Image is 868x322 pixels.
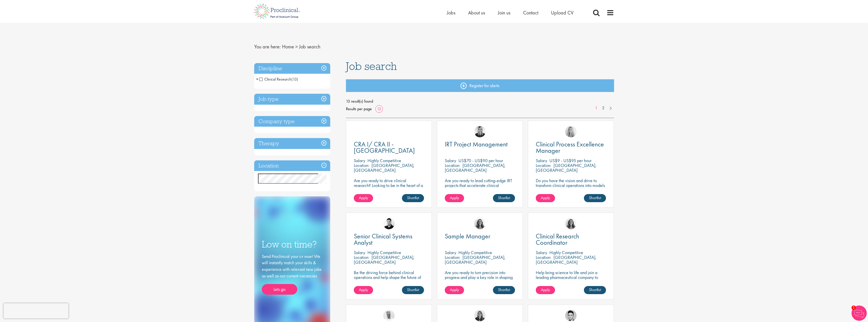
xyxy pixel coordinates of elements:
[445,194,464,202] a: Apply
[254,138,330,149] h3: Therapy
[565,126,577,137] img: Shannon Briggs
[536,141,606,154] a: Clinical Process Excellence Manager
[474,126,486,137] img: Janelle Jones
[584,286,606,294] a: Shortlist
[402,194,424,202] a: Shortlist
[549,158,592,163] p: US$9 - US$95 per hour
[458,158,503,163] p: US$70 - US$90 per hour
[254,43,281,50] span: You are here:
[536,250,547,255] span: Salary
[375,106,383,111] a: 12
[445,141,515,147] a: IRT Project Management
[445,286,464,294] a: Apply
[450,287,459,292] span: Apply
[536,162,551,168] span: Location:
[565,310,577,321] img: Connor Lynes
[262,284,297,295] a: Lets go
[536,233,606,246] a: Clinical Research Coordinator
[254,116,330,127] h3: Company type
[536,140,604,155] span: Clinical Process Excellence Manager
[445,178,515,193] p: Are you ready to lead cutting-edge IRT projects that accelerate clinical breakthroughs in biotech?
[354,158,365,163] span: Salary
[536,162,597,173] p: [GEOGRAPHIC_DATA], [GEOGRAPHIC_DATA]
[254,94,330,105] div: Job type
[262,253,323,295] div: Send Proclinical your cv now! We will instantly match your skills & experience with relevant new ...
[445,270,515,285] p: Are you ready to turn precision into progress and play a key role in shaping the future of pharma...
[493,286,515,294] a: Shortlist
[447,9,455,16] a: Jobs
[354,233,424,246] a: Senior Clinical Systems Analyst
[259,77,291,82] span: Clinical Research
[523,9,538,16] a: Contact
[474,218,486,229] img: Jackie Cerchio
[450,195,459,200] span: Apply
[299,43,320,50] span: Job search
[354,270,424,285] p: Be the driving force behind clinical operations and help shape the future of pharma innovation.
[536,178,606,197] p: Do you have the vision and drive to transform clinical operations into models of excellence in a ...
[367,250,401,255] p: Highly Competitive
[493,194,515,202] a: Shortlist
[295,43,298,50] span: >
[565,218,577,229] img: Jackie Cerchio
[584,194,606,202] a: Shortlist
[468,9,485,16] a: About us
[254,63,330,74] h3: Discipline
[445,162,460,168] span: Location:
[354,162,369,168] span: Location:
[474,310,486,321] img: Ciara Noble
[254,160,330,171] h3: Location
[541,195,550,200] span: Apply
[536,194,555,202] a: Apply
[346,105,372,113] span: Results per page
[354,254,415,265] p: [GEOGRAPHIC_DATA], [GEOGRAPHIC_DATA]
[458,250,492,255] p: Highly Competitive
[536,254,597,265] p: [GEOGRAPHIC_DATA], [GEOGRAPHIC_DATA]
[354,286,373,294] a: Apply
[291,77,298,82] span: (13)
[498,9,510,16] a: Join us
[445,162,506,173] p: [GEOGRAPHIC_DATA], [GEOGRAPHIC_DATA]
[367,158,401,163] p: Highly Competitive
[600,105,607,111] a: 2
[383,310,395,321] img: Joshua Bye
[445,254,506,265] p: [GEOGRAPHIC_DATA], [GEOGRAPHIC_DATA]
[593,105,600,111] a: 1
[346,59,397,73] span: Job search
[445,232,490,240] span: Sample Manager
[354,250,365,255] span: Salary
[445,233,515,239] a: Sample Manager
[383,218,395,229] img: Anderson Maldonado
[354,140,415,155] span: CRA I/ CRA II - [GEOGRAPHIC_DATA]
[536,158,547,163] span: Salary
[536,286,555,294] a: Apply
[346,98,614,105] span: 13 result(s) found
[445,250,456,255] span: Salary
[354,254,369,260] span: Location:
[549,250,583,255] p: Highly Competitive
[256,75,258,83] span: +
[402,286,424,294] a: Shortlist
[359,287,368,292] span: Apply
[445,254,460,260] span: Location:
[445,158,456,163] span: Salary
[346,79,614,92] a: Register for alerts
[852,306,867,321] img: Chatbot
[536,254,551,260] span: Location:
[262,239,323,249] h3: Low on time?
[354,141,424,154] a: CRA I/ CRA II - [GEOGRAPHIC_DATA]
[445,140,508,148] span: IRT Project Management
[282,43,294,50] a: breadcrumb link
